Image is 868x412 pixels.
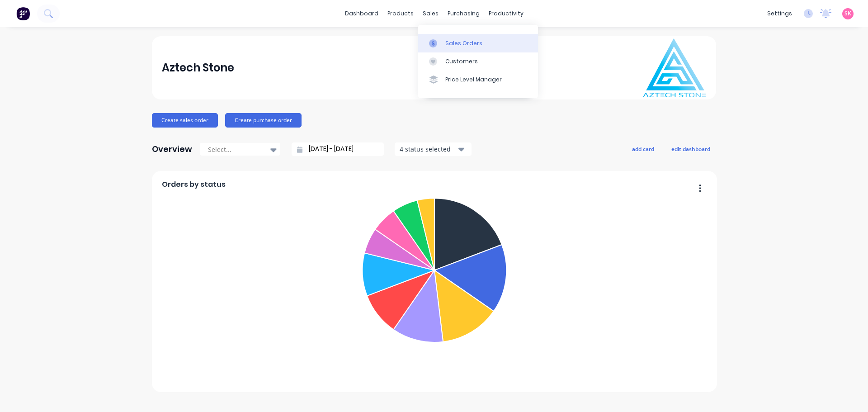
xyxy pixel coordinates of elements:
[763,7,797,20] div: settings
[418,34,538,52] a: Sales Orders
[643,38,706,97] img: Aztech Stone
[16,7,30,20] img: Factory
[418,52,538,71] a: Customers
[152,113,218,128] button: Create sales order
[443,7,484,20] div: purchasing
[340,7,383,20] a: dashboard
[484,7,528,20] div: productivity
[400,144,457,154] div: 4 status selected
[445,39,482,47] div: Sales Orders
[626,143,660,155] button: add card
[383,7,418,20] div: products
[395,142,472,156] button: 4 status selected
[445,76,502,84] div: Price Level Manager
[162,59,234,77] div: Aztech Stone
[665,143,716,155] button: edit dashboard
[162,179,226,190] span: Orders by status
[418,71,538,89] a: Price Level Manager
[152,140,192,158] div: Overview
[445,57,478,66] div: Customers
[844,9,851,18] span: SK
[225,113,302,128] button: Create purchase order
[418,7,443,20] div: sales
